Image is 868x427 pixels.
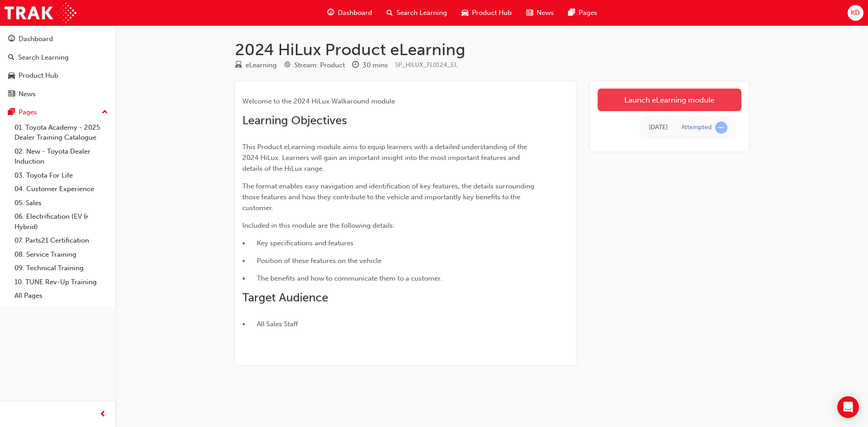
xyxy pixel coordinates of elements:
span: pages-icon [568,7,575,19]
a: search-iconSearch Learning [379,4,454,22]
a: 10. TUNE Rev-Up Training [11,275,112,289]
div: Pages [19,107,37,117]
span: clock-icon [352,61,359,70]
a: 03. Toyota For Life [11,169,112,183]
a: All Pages [11,289,112,303]
span: news-icon [526,7,533,19]
a: 02. New - Toyota Dealer Induction [11,145,112,169]
span: • Key specifications and features [242,239,354,247]
a: 06. Electrification (EV & Hybrid) [11,210,112,234]
a: News [4,86,112,103]
span: Product Hub [472,8,512,18]
a: 04. Customer Experience [11,182,112,196]
div: Type [235,60,277,71]
span: Pages [579,8,597,18]
a: 08. Service Training [11,248,112,262]
div: Duration [352,60,388,71]
span: learningResourceType_ELEARNING-icon [235,61,242,70]
a: Launch eLearning module [598,89,741,111]
span: up-icon [102,107,108,118]
a: Product Hub [4,67,112,84]
a: pages-iconPages [561,4,604,22]
div: Attempted [681,123,712,132]
div: Dashboard [19,34,53,44]
div: News [19,89,36,99]
div: Wed Aug 20 2025 14:36:31 GMT+1000 (Australian Eastern Standard Time) [649,122,668,133]
h1: 2024 HiLux Product eLearning [235,40,749,60]
a: car-iconProduct Hub [454,4,519,22]
span: • The benefits and how to communicate them to a customer. [242,274,442,282]
a: 09. Technical Training [11,261,112,275]
span: The format enables easy navigation and identification of key features, the details surrounding th... [242,182,536,212]
a: Dashboard [4,31,112,47]
span: pages-icon [8,108,15,117]
div: 30 mins [363,60,388,70]
span: car-icon [8,72,15,80]
a: 05. Sales [11,196,112,210]
span: news-icon [8,90,15,99]
span: prev-icon [99,409,106,420]
span: KD [851,8,860,18]
div: Stream: Product [294,60,345,70]
div: eLearning [245,60,277,70]
button: DashboardSearch LearningProduct HubNews [4,29,112,104]
span: search-icon [8,54,14,62]
div: Product Hub [19,70,58,81]
span: • Position of these features on the vehicle [242,257,382,265]
span: search-icon [387,7,393,19]
span: This Product eLearning module aims to equip learners with a detailed understanding of the 2024 Hi... [242,143,529,173]
a: 07. Parts21 Certification [11,234,112,248]
span: Dashboard [338,8,372,18]
span: • All Sales Staff [242,320,298,328]
span: target-icon [284,61,291,70]
a: 01. Toyota Academy - 2025 Dealer Training Catalogue [11,121,112,145]
span: car-icon [462,7,468,19]
span: guage-icon [8,35,15,43]
span: Learning Objectives [242,113,347,127]
a: guage-iconDashboard [320,4,379,22]
span: learningRecordVerb_ATTEMPT-icon [715,122,727,134]
span: Search Learning [396,8,447,18]
button: Pages [4,104,112,121]
span: News [537,8,554,18]
span: Target Audience [242,291,328,305]
span: guage-icon [327,7,334,19]
span: Learning resource code [395,61,458,69]
span: Included in this module are the following details: [242,221,395,230]
a: news-iconNews [519,4,561,22]
img: Trak [5,3,76,23]
div: Open Intercom Messenger [837,396,859,418]
a: Search Learning [4,49,112,66]
button: KD [848,5,863,21]
div: Search Learning [18,52,69,63]
div: Stream [284,60,345,71]
span: Welcome to the 2024 HiLux Walkaround module [242,97,395,105]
